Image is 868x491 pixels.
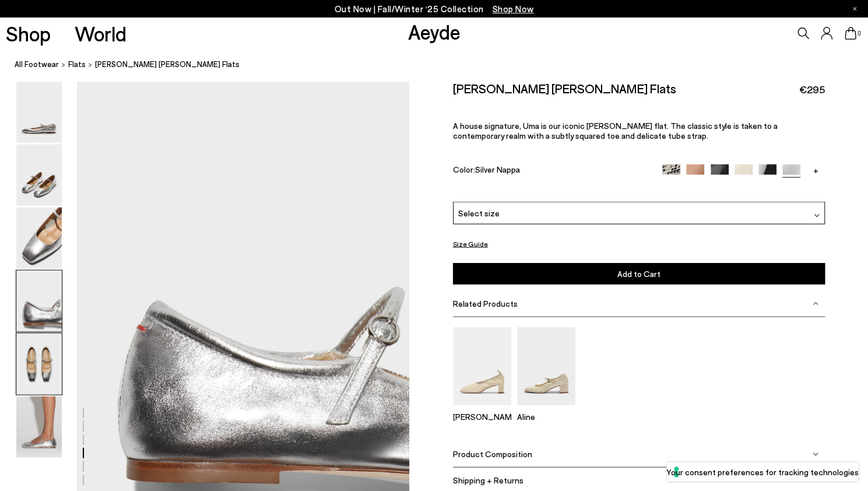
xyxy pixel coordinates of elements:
[16,397,62,458] img: Uma Mary-Jane Flats - Image 6
[617,269,660,279] span: Add to Cart
[517,411,575,421] p: Aline
[16,145,62,206] img: Uma Mary-Jane Flats - Image 2
[813,301,818,307] img: svg%3E
[15,58,59,71] a: All Footwear
[16,82,62,143] img: Uma Mary-Jane Flats - Image 1
[475,164,520,174] span: Silver Nappa
[95,58,240,71] span: [PERSON_NAME] [PERSON_NAME] Flats
[453,121,825,141] p: A house signature, Uma is our iconic [PERSON_NAME] flat. The classic style is taken to a contempo...
[453,81,676,96] h2: [PERSON_NAME] [PERSON_NAME] Flats
[407,19,460,44] a: Aeyde
[493,3,534,14] span: Navigate to /collections/new-in
[16,208,62,269] img: Uma Mary-Jane Flats - Image 3
[68,58,86,71] a: flats
[75,23,126,44] a: World
[453,164,651,178] div: Color:
[666,466,859,478] label: Your consent preferences for tracking technologies
[453,397,511,421] a: Narissa Ruched Pumps [PERSON_NAME]
[16,334,62,395] img: Uma Mary-Jane Flats - Image 5
[813,451,818,457] img: svg%3E
[15,49,868,81] nav: breadcrumb
[453,299,518,308] span: Related Products
[799,82,825,97] span: €295
[856,30,862,37] span: 0
[458,207,500,219] span: Select size
[335,2,534,16] p: Out Now | Fall/Winter ‘25 Collection
[453,449,532,459] span: Product Composition
[453,263,825,285] button: Add to Cart
[453,237,488,251] button: Size Guide
[517,327,575,405] img: Aline Leather Mary-Jane Pumps
[16,271,62,332] img: Uma Mary-Jane Flats - Image 4
[517,397,575,421] a: Aline Leather Mary-Jane Pumps Aline
[453,411,511,421] p: [PERSON_NAME]
[814,213,820,219] img: svg%3E
[845,27,856,40] a: 0
[6,23,51,44] a: Shop
[666,462,859,482] button: Your consent preferences for tracking technologies
[807,164,825,175] a: +
[68,59,86,69] span: flats
[453,475,523,485] span: Shipping + Returns
[813,477,818,483] img: svg%3E
[453,327,511,405] img: Narissa Ruched Pumps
